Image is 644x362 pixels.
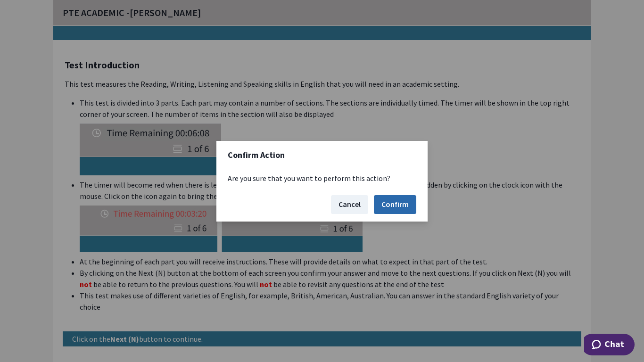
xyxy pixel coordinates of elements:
iframe: Opens a widget where you can chat to one of our agents [584,334,635,357]
header: Confirm Action [216,141,428,169]
div: Are you sure that you want to perform this action? [216,169,428,188]
button: Cancel [331,195,368,214]
button: Confirm [374,195,416,214]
